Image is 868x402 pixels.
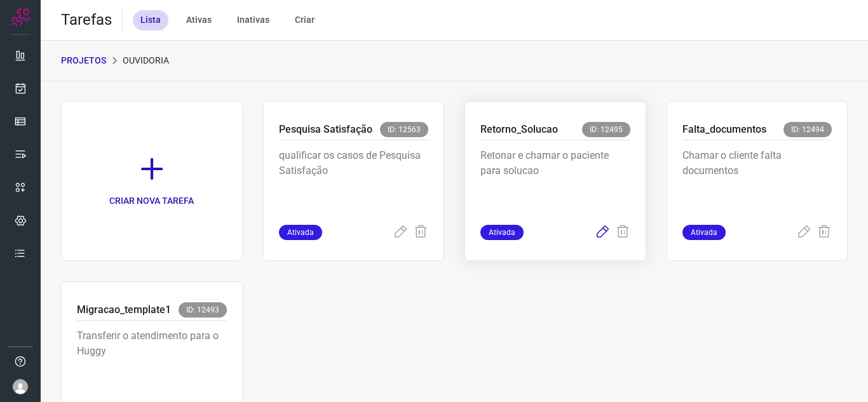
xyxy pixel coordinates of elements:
[582,122,630,137] span: ID: 12495
[11,8,30,27] img: Logo
[13,379,28,394] img: avatar-user-boy.jpg
[179,302,227,318] span: ID: 12493
[123,54,169,67] p: Ouvidoria
[279,225,322,240] span: Ativada
[480,122,558,137] p: Retorno_Solucao
[179,10,219,30] div: Ativas
[133,10,168,30] div: Lista
[61,101,243,261] a: CRIAR NOVA TAREFA
[682,225,726,240] span: Ativada
[279,122,372,137] p: Pesquisa Satisfação
[480,225,524,240] span: Ativada
[77,328,227,392] p: Transferir o atendimento para o Huggy
[109,194,194,208] p: CRIAR NOVA TAREFA
[279,148,429,211] p: qualificar os casos de Pesquisa Satisfação
[61,54,106,67] p: PROJETOS
[682,148,832,211] p: Chamar o cliente falta documentos
[682,122,766,137] p: Falta_documentos
[61,11,112,29] h2: Tarefas
[287,10,322,30] div: Criar
[783,122,832,137] span: ID: 12494
[229,10,277,30] div: Inativas
[480,148,630,211] p: Retonar e chamar o paciente para solucao
[77,302,171,318] p: Migracao_template1
[380,122,428,137] span: ID: 12563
